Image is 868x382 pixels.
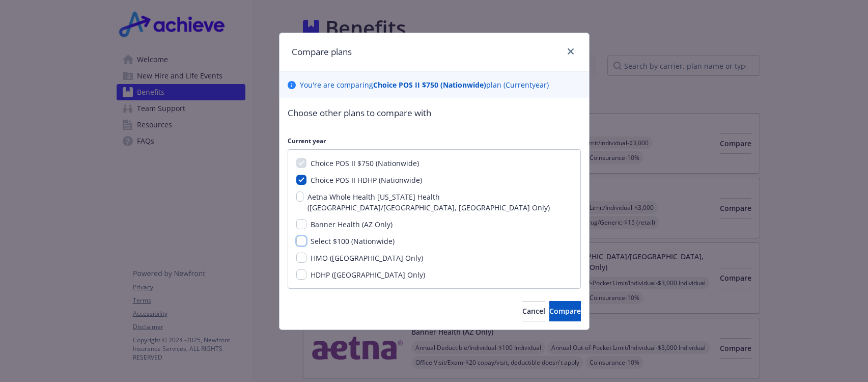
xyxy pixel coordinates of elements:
span: Choice POS II HDHP (Nationwide) [311,175,422,185]
a: close [565,45,577,58]
button: Cancel [522,301,545,321]
span: Compare [549,306,581,316]
p: Current year [288,137,581,145]
span: HMO ([GEOGRAPHIC_DATA] Only) [311,253,423,263]
b: Choice POS II $750 (Nationwide) [373,80,486,90]
p: You ' re are comparing plan ( Current year) [300,79,549,90]
span: Aetna Whole Health [US_STATE] Health ([GEOGRAPHIC_DATA]/[GEOGRAPHIC_DATA], [GEOGRAPHIC_DATA] Only) [307,192,550,212]
p: Choose other plans to compare with [288,106,581,120]
span: Choice POS II $750 (Nationwide) [311,158,419,168]
button: Compare [549,301,581,321]
h1: Compare plans [292,45,352,59]
span: HDHP ([GEOGRAPHIC_DATA] Only) [311,270,425,280]
span: Select $100 (Nationwide) [311,236,395,246]
span: Banner Health (AZ Only) [311,220,393,229]
span: Cancel [522,306,545,316]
